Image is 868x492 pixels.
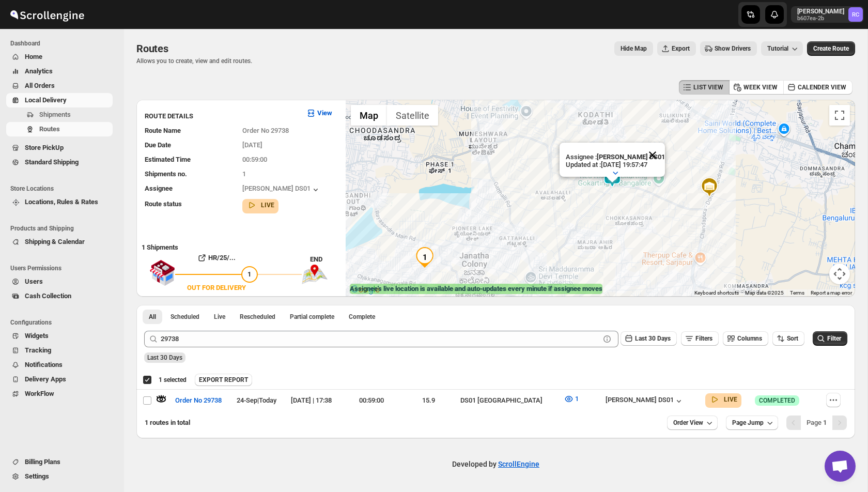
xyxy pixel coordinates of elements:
span: Order View [673,419,703,427]
div: Open chat [825,451,856,482]
span: Shipping & Calendar [25,238,85,245]
button: WEEK VIEW [729,80,784,95]
button: User menu [791,6,864,23]
button: Map action label [614,41,653,56]
button: Columns [723,331,768,346]
span: Route Name [145,127,181,134]
div: 00:59:00 [346,395,397,406]
p: Allows you to create, view and edit routes. [136,57,252,65]
button: Filter [813,331,847,346]
img: ScrollEngine [8,2,86,27]
span: [DATE] [242,141,262,149]
span: Filters [695,335,712,342]
span: Store PickUp [25,144,64,151]
span: Create Route [813,44,849,53]
span: Home [25,53,42,60]
div: END [310,254,340,265]
button: Show street map [351,105,387,126]
button: Home [6,50,113,64]
button: LIVE [709,394,737,405]
span: Tutorial [767,45,788,52]
button: Show satellite imagery [387,105,438,126]
button: 1 [557,391,585,407]
span: Map data ©2025 [745,290,784,296]
span: 00:59:00 [242,156,267,163]
button: Order No 29738 [169,392,228,409]
span: Order No 29738 [242,127,289,134]
span: All [149,313,156,321]
a: Report a map error [811,290,852,296]
b: HR/25/... [208,254,236,262]
span: Settings [25,472,49,480]
button: Cash Collection [6,289,113,303]
button: Locations, Rules & Rates [6,195,113,209]
button: Filters [681,331,719,346]
span: Users [25,278,43,285]
img: trip_end.png [302,265,328,284]
button: Map camera controls [829,264,850,284]
button: Close [640,143,665,167]
b: LIVE [261,202,274,209]
span: Rahul Chopra [848,7,863,22]
span: Sort [787,335,798,342]
span: Hide Map [621,44,647,53]
span: Tracking [25,346,51,354]
button: LIST VIEW [679,80,730,95]
p: Assignee : [566,153,665,161]
input: Press enter after typing | Search Eg. Order No 29738 [161,331,600,347]
span: CALENDER VIEW [798,83,846,91]
span: Live [214,313,225,321]
div: [PERSON_NAME] DS01 [242,185,321,195]
button: EXPORT REPORT [195,374,252,386]
span: 24-Sep | Today [237,396,276,404]
button: Page Jump [726,416,778,430]
b: 1 Shipments [136,238,178,251]
span: Filter [827,335,841,342]
div: DS01 [GEOGRAPHIC_DATA] [460,395,558,406]
button: Shipments [6,107,113,122]
p: b607ea-2b [797,16,844,22]
button: [PERSON_NAME] DS01 [606,396,684,406]
button: Routes [6,122,113,136]
div: OUT FOR DELIVERY [187,283,246,293]
p: Developed by [452,459,539,469]
button: Tracking [6,343,113,358]
span: Users Permissions [10,264,117,272]
span: Page Jump [732,419,764,427]
span: COMPLETED [759,396,795,405]
span: LIST VIEW [693,83,723,91]
button: Analytics [6,64,113,79]
button: Delivery Apps [6,372,113,387]
button: CALENDER VIEW [783,80,853,95]
span: 1 [575,395,579,403]
span: WEEK VIEW [743,83,778,91]
b: 1 [823,419,827,426]
span: Notifications [25,361,63,368]
label: Assignee's live location is available and auto-updates every minute if assignee moves [350,284,602,294]
a: Terms (opens in new tab) [790,290,804,296]
span: Last 30 Days [147,354,182,361]
h3: ROUTE DETAILS [145,111,298,121]
button: All Orders [6,79,113,93]
span: Routes [39,125,60,133]
b: [PERSON_NAME] DS01 [597,153,665,161]
span: Due Date [145,141,171,149]
span: 1 [247,270,251,278]
span: Estimated Time [145,156,191,163]
a: ScrollEngine [498,460,539,468]
span: 1 [242,170,246,178]
span: Route status [145,200,182,208]
span: WorkFlow [25,390,54,397]
button: Shipping & Calendar [6,235,113,249]
text: RC [852,11,859,18]
button: Widgets [6,329,113,343]
button: View [300,105,338,121]
a: Open this area in Google Maps (opens a new window) [348,283,382,297]
span: Complete [349,313,375,321]
span: Rescheduled [240,313,275,321]
button: Sort [772,331,804,346]
b: View [317,109,332,117]
div: [DATE] | 17:38 [291,395,340,406]
nav: Pagination [786,416,847,430]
